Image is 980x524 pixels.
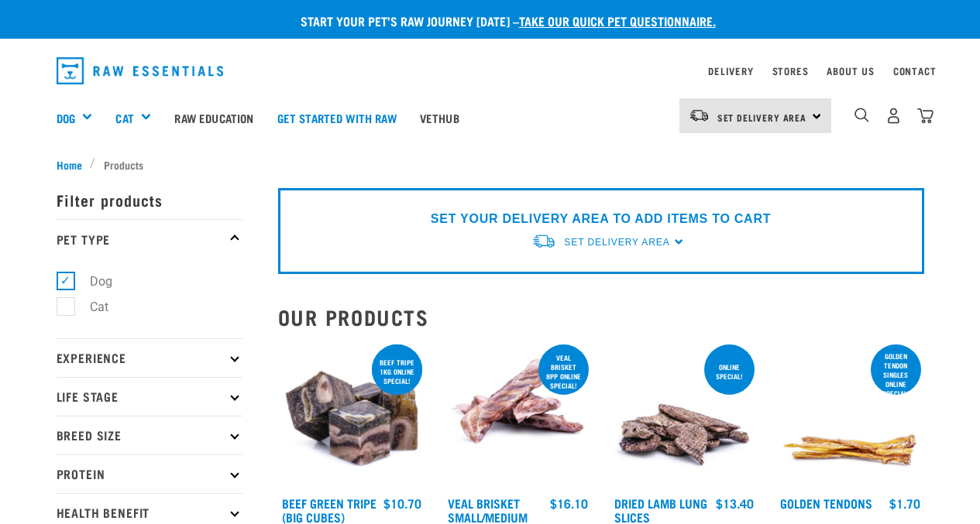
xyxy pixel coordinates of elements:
span: Home [57,156,82,173]
img: 1303 Lamb Lung Slices 01 [610,341,758,489]
div: $13.40 [716,496,754,510]
a: Get started with Raw [266,87,408,149]
a: Veal Brisket Small/Medium [448,499,528,520]
img: van-moving.png [689,108,710,122]
a: About Us [827,68,874,74]
a: Home [57,156,91,173]
a: Golden Tendons [780,499,872,506]
a: Stores [772,68,809,74]
a: Delivery [708,68,753,74]
label: Cat [65,297,115,317]
img: 1293 Golden Tendons 01 [776,341,924,489]
div: Golden Tendon singles online special! [871,344,921,405]
img: 1207 Veal Brisket 4pp 01 [444,341,592,489]
h2: Our Products [278,305,924,329]
p: Experience [57,338,242,377]
p: Pet Type [57,219,242,258]
nav: dropdown navigation [44,51,937,91]
a: Dried Lamb Lung Slices [614,499,707,520]
p: SET YOUR DELIVERY AREA TO ADD ITEMS TO CART [431,210,771,228]
img: home-icon@2x.png [917,108,934,124]
p: Breed Size [57,416,242,454]
div: $10.70 [383,496,421,510]
div: Veal Brisket 8pp online special! [538,346,589,397]
img: user.png [885,108,902,124]
span: Set Delivery Area [717,115,807,120]
a: Dog [57,109,75,127]
p: Protein [57,454,242,493]
div: $1.70 [889,496,920,510]
a: Contact [893,68,937,74]
div: Beef tripe 1kg online special! [372,351,422,392]
div: ONLINE SPECIAL! [704,355,755,388]
a: Raw Education [163,87,265,149]
p: Life Stage [57,377,242,416]
img: van-moving.png [531,233,556,249]
span: Set Delivery Area [564,237,669,248]
img: Raw Essentials Logo [57,57,224,84]
a: take our quick pet questionnaire. [519,17,716,24]
a: Vethub [408,87,471,149]
label: Dog [65,272,119,291]
nav: breadcrumbs [57,156,924,173]
p: Filter products [57,180,242,219]
a: Beef Green Tripe (Big Cubes) [282,499,377,520]
img: home-icon-1@2x.png [854,108,869,122]
img: 1044 Green Tripe Beef [278,341,426,489]
div: $16.10 [550,496,588,510]
a: Cat [115,109,133,127]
